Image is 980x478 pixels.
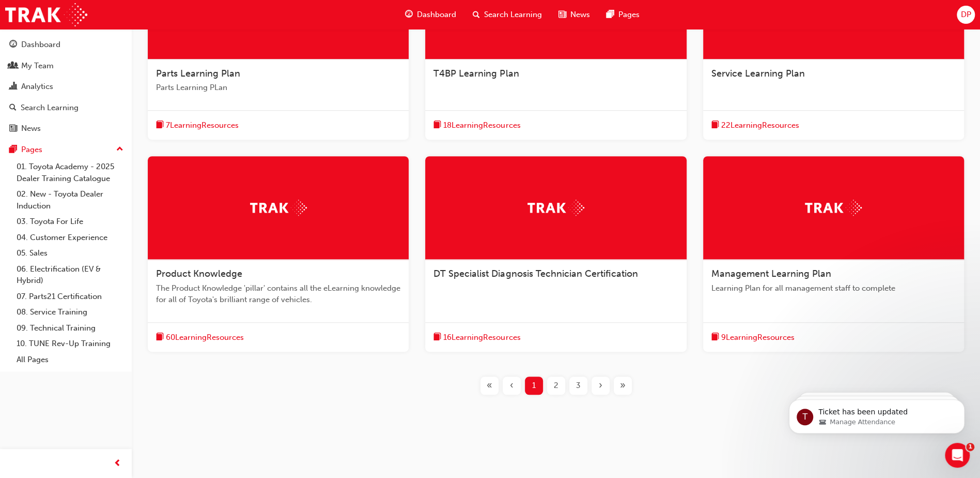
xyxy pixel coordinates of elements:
a: 06. Electrification (EV & Hybrid) [12,261,128,289]
span: book-icon [433,119,441,132]
button: book-icon9LearningResources [711,331,795,344]
span: Learning Plan for all management staff to complete [711,282,956,294]
a: 04. Customer Experience [12,230,128,246]
span: book-icon [711,119,719,132]
button: Page 1 [523,377,545,395]
span: book-icon [156,119,164,132]
span: prev-icon [114,457,121,470]
iframe: Intercom live chat [945,443,970,468]
span: 18 Learning Resources [443,119,520,131]
span: News [570,9,590,21]
span: 1 [532,380,536,392]
span: news-icon [9,124,17,133]
span: search-icon [9,103,17,113]
span: 2 [554,380,558,392]
span: chart-icon [9,82,17,92]
span: pages-icon [9,145,17,155]
button: book-icon22LearningResources [711,119,799,132]
img: Trak [805,200,862,216]
img: Trak [250,200,307,216]
a: 09. Technical Training [12,320,128,336]
div: News [21,123,41,135]
a: 02. New - Toyota Dealer Induction [12,186,128,214]
button: book-icon18LearningResources [433,119,520,132]
div: Pages [21,144,42,156]
img: Trak [527,200,584,216]
span: Pages [618,9,640,21]
span: 7 Learning Resources [166,119,239,131]
span: ‹ [510,380,514,392]
a: TrakDT Specialist Diagnosis Technician Certificationbook-icon16LearningResources [425,156,686,352]
button: Next page [589,377,612,395]
div: My Team [21,60,54,72]
button: DP [957,6,975,24]
span: book-icon [433,331,441,344]
a: Dashboard [4,35,128,54]
span: guage-icon [405,8,413,21]
span: book-icon [711,331,719,344]
button: Page 3 [567,377,589,395]
span: Search Learning [484,9,542,21]
button: book-icon60LearningResources [156,331,244,344]
a: news-iconNews [550,4,598,25]
span: DP [960,9,971,21]
a: All Pages [12,352,128,368]
a: pages-iconPages [598,4,648,25]
span: search-icon [473,8,480,21]
span: Management Learning Plan [711,268,831,279]
span: Service Learning Plan [711,68,805,79]
button: DashboardMy TeamAnalyticsSearch LearningNews [4,33,128,140]
a: 08. Service Training [12,304,128,320]
span: pages-icon [606,8,614,21]
span: people-icon [9,62,17,71]
span: Parts Learning Plan [156,68,240,79]
span: 1 [966,443,974,451]
a: 10. TUNE Rev-Up Training [12,336,128,352]
span: » [620,380,626,392]
span: 16 Learning Resources [443,332,520,343]
span: news-icon [558,8,566,21]
div: Dashboard [21,39,60,51]
button: Pages [4,140,128,159]
a: TrakManagement Learning PlanLearning Plan for all management staff to completebook-icon9LearningR... [703,156,964,352]
button: Page 2 [545,377,567,395]
a: 07. Parts21 Certification [12,289,128,305]
iframe: Intercom notifications message [773,378,980,450]
div: Analytics [21,81,53,93]
a: My Team [4,56,128,76]
span: 9 Learning Resources [721,332,795,343]
button: Previous page [501,377,523,395]
a: TrakProduct KnowledgeThe Product Knowledge 'pillar' contains all the eLearning knowledge for all ... [148,156,409,352]
button: Last page [612,377,634,395]
span: T4BP Learning Plan [433,68,519,79]
span: Product Knowledge [156,268,242,279]
span: DT Specialist Diagnosis Technician Certification [433,268,637,279]
a: 01. Toyota Academy - 2025 Dealer Training Catalogue [12,159,128,186]
button: First page [478,377,501,395]
button: book-icon16LearningResources [433,331,520,344]
span: 60 Learning Resources [166,332,244,343]
img: Trak [5,3,87,26]
a: 03. Toyota For Life [12,214,128,230]
a: 05. Sales [12,245,128,261]
a: Analytics [4,77,128,96]
span: book-icon [156,331,164,344]
span: guage-icon [9,40,17,50]
a: search-iconSearch Learning [464,4,550,25]
span: 3 [576,380,581,392]
a: guage-iconDashboard [397,4,464,25]
span: Dashboard [417,9,456,21]
span: The Product Knowledge 'pillar' contains all the eLearning knowledge for all of Toyota's brilliant... [156,282,400,306]
span: « [487,380,492,392]
button: book-icon7LearningResources [156,119,239,132]
span: Parts Learning PLan [156,82,400,94]
span: › [599,380,602,392]
a: Search Learning [4,98,128,117]
span: up-icon [116,143,123,156]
